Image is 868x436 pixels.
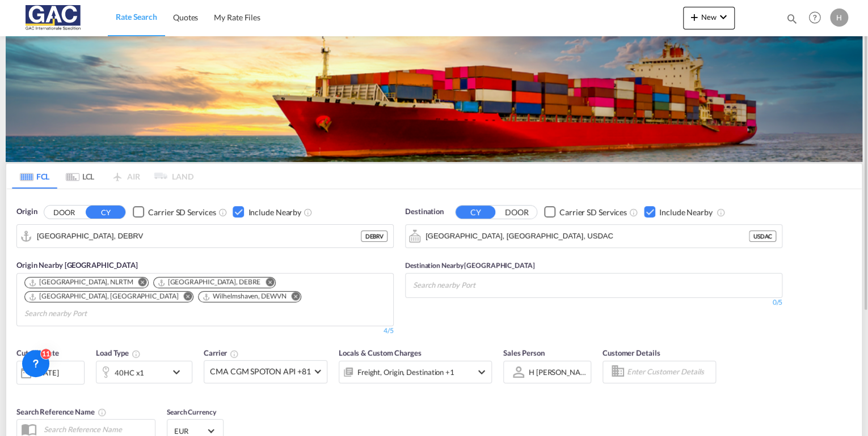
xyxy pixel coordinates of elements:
md-icon: icon-information-outline [132,349,141,358]
div: Bremen, DEBRE [157,277,261,287]
input: Search by Port [37,228,361,245]
input: Search nearby Port [413,276,521,294]
button: icon-plus 400-fgNewicon-chevron-down [683,7,735,29]
input: Search nearby Port [24,305,132,323]
div: Hamburg, DEHAM [28,292,178,301]
md-icon: Your search will be saved by the below given name [98,408,107,417]
button: Remove [131,277,148,289]
span: Load Type [96,348,141,357]
div: Include Nearby [659,207,713,218]
button: DOOR [497,206,537,219]
span: Origin [16,206,37,217]
div: Carrier SD Services [559,207,627,218]
md-icon: The selected Trucker/Carrierwill be displayed in the rate results If the rates are from another f... [230,349,239,358]
md-icon: icon-plus 400-fg [688,10,701,24]
md-icon: Unchecked: Ignores neighbouring ports when fetching rates.Checked : Includes neighbouring ports w... [304,208,313,217]
span: Search Currency [167,408,216,416]
div: USDAC [749,230,776,242]
input: Enter Customer Details [627,364,712,381]
md-icon: Unchecked: Search for CY (Container Yard) services for all selected carriers.Checked : Search for... [629,208,638,217]
md-checkbox: Checkbox No Ink [233,206,301,218]
span: Origin Nearby [GEOGRAPHIC_DATA] [16,260,138,270]
md-icon: icon-magnify [786,12,798,25]
button: CY [456,206,495,219]
div: Press delete to remove this chip. [157,277,263,287]
md-chips-wrap: Chips container. Use arrow keys to select chips. [23,273,387,323]
div: Help [805,8,830,28]
button: DOOR [44,206,84,219]
div: Freight Origin Destination Factory Stuffingicon-chevron-down [339,361,492,383]
span: CMA CGM SPOTON API +81 [210,366,311,377]
md-pagination-wrapper: Use the left and right arrow keys to navigate between tabs [12,164,193,189]
div: [DATE] [35,367,58,378]
div: H [PERSON_NAME] [529,367,594,377]
div: Wilhelmshaven, DEWVN [202,292,286,301]
img: 9f305d00dc7b11eeb4548362177db9c3.png [17,5,94,31]
span: Destination Nearby [GEOGRAPHIC_DATA] [405,261,534,270]
md-icon: Unchecked: Search for CY (Container Yard) services for all selected carriers.Checked : Search for... [218,208,227,217]
div: Press delete to remove this chip. [28,277,136,287]
div: 4/5 [384,326,394,336]
md-tab-item: LCL [57,164,103,189]
span: Locals & Custom Charges [339,348,422,357]
span: My Rate Files [214,12,260,22]
button: CY [86,206,125,219]
div: Include Nearby [248,207,301,218]
span: Sales Person [503,348,545,357]
span: Customer Details [602,348,660,357]
div: Carrier SD Services [148,207,216,218]
button: Remove [258,277,275,289]
md-icon: icon-chevron-down [475,365,488,379]
div: icon-magnify [786,12,798,29]
md-input-container: Dallas, NC, USDAC [406,225,782,247]
div: 40HC x1 [115,365,144,381]
md-tab-item: FCL [12,164,57,189]
button: Remove [284,292,301,303]
div: DEBRV [361,230,387,242]
div: [DATE] [16,361,85,384]
div: H [830,8,848,27]
span: Carrier [204,348,239,357]
span: Search Reference Name [16,407,107,416]
md-checkbox: Checkbox No Ink [644,206,713,218]
md-icon: icon-chevron-down [170,365,189,379]
div: 0/5 [405,298,782,307]
md-icon: icon-chevron-down [717,10,730,24]
input: Search by Port [425,228,749,245]
div: Press delete to remove this chip. [28,292,180,301]
md-input-container: Bremerhaven, DEBRV [17,225,393,247]
span: Destination [405,206,444,217]
md-icon: Unchecked: Ignores neighbouring ports when fetching rates.Checked : Includes neighbouring ports w... [716,208,725,217]
md-checkbox: Checkbox No Ink [544,206,627,218]
button: Remove [176,292,193,303]
div: 40HC x1icon-chevron-down [96,361,192,383]
img: LCL+%26+FCL+BACKGROUND.png [6,36,862,162]
md-chips-wrap: Chips container with autocompletion. Enter the text area, type text to search, and then use the u... [411,273,525,294]
span: Quotes [173,12,198,22]
div: Press delete to remove this chip. [202,292,288,301]
div: Rotterdam, NLRTM [28,277,133,287]
span: Rate Search [116,12,157,22]
div: Freight Origin Destination Factory Stuffing [357,364,454,380]
md-datepicker: Select [16,383,25,398]
md-select: Sales Person: H menze [528,364,588,380]
span: EUR [174,426,206,436]
span: Cut Off Date [16,348,59,357]
span: Help [805,8,824,27]
md-checkbox: Checkbox No Ink [133,206,216,218]
span: New [688,12,730,22]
